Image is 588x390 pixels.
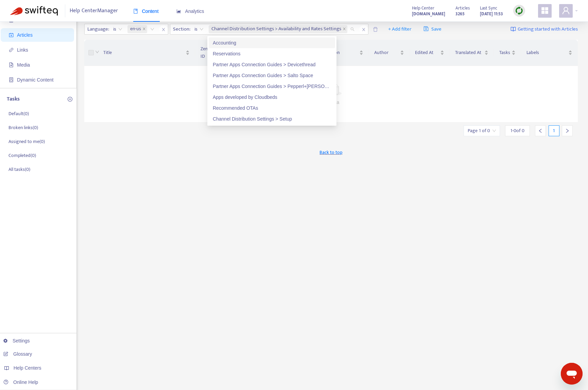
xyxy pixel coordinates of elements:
[383,24,417,35] button: + Add filter
[8,166,30,173] p: All tasks ( 0 )
[17,77,53,83] span: Dynamic Content
[450,40,494,66] th: Translated At
[170,24,191,34] span: Section :
[499,49,510,56] span: Tasks
[423,25,442,33] span: Save
[17,62,30,68] span: Media
[3,338,30,343] a: Settings
[511,24,578,35] a: Getting started with Articles
[159,25,168,34] span: close
[518,25,578,33] span: Getting started with Articles
[201,45,221,60] span: Zendesk ID
[562,6,570,15] span: user
[325,49,358,56] span: Section
[14,365,41,371] span: Help Centers
[423,26,429,31] span: save
[213,93,331,101] div: Apps developed by Cloudbeds
[213,115,331,123] div: Channel Distribution Settings > Setup
[319,40,369,66] th: Section
[133,8,159,14] span: Content
[541,6,549,15] span: appstore
[85,24,110,34] span: Language :
[103,49,185,56] span: Title
[526,49,567,56] span: Labels
[213,39,331,47] div: Accounting
[7,95,20,103] p: Tasks
[412,4,434,12] span: Help Center
[412,10,445,18] strong: [DOMAIN_NAME]
[374,49,399,56] span: Author
[415,49,439,56] span: Edited At
[209,92,335,103] div: Apps developed by Cloudbeds
[213,83,331,90] div: Partner Apps Connection Guides > Pepperl+[PERSON_NAME] Comtrol
[388,25,412,33] span: + Add filter
[113,24,122,34] span: is
[455,49,483,56] span: Translated At
[418,24,447,35] button: saveSave
[515,6,523,15] img: sync.dc5367851b00ba804db3.png
[209,59,335,70] div: Partner Apps Connection Guides > Devicethread
[213,72,331,79] div: Partner Apps Connection Guides > Salto Space
[130,25,141,33] span: en-us
[142,27,146,31] span: close
[8,124,38,131] p: Broken links ( 0 )
[8,138,45,145] p: Assigned to me ( 0 )
[480,10,503,18] strong: [DATE] 11:53
[17,47,28,53] span: Links
[538,128,543,133] span: left
[410,40,450,66] th: Edited At
[95,50,99,54] span: down
[209,113,335,124] div: Channel Distribution Settings > Setup
[9,77,14,82] span: container
[369,40,410,66] th: Author
[480,4,497,12] span: Last Sync
[343,27,346,31] span: close
[455,4,470,12] span: Articles
[98,40,195,66] th: Title
[17,32,33,38] span: Articles
[565,128,570,133] span: right
[209,70,335,81] div: Partner Apps Connection Guides > Salto Space
[455,10,465,18] strong: 3265
[9,48,14,52] span: link
[209,25,347,33] span: Channel Distribution Settings > Availability and Rates Settings
[68,97,72,102] span: plus-circle
[561,363,583,385] iframe: Button to launch messaging window
[8,152,36,159] p: Completed ( 0 )
[521,40,578,66] th: Labels
[319,149,342,156] span: Back to top
[359,25,368,34] span: close
[194,24,204,34] span: is
[209,37,335,48] div: Accounting
[412,10,445,18] a: [DOMAIN_NAME]
[511,127,524,134] span: 1 - 0 of 0
[70,4,118,17] span: Help Center Manager
[8,110,29,117] p: Default ( 0 )
[213,104,331,112] div: Recommended OTAs
[9,33,14,37] span: account-book
[511,26,516,32] img: image-link
[494,40,521,66] th: Tasks
[213,50,331,57] div: Reservations
[209,48,335,59] div: Reservations
[10,6,58,16] img: Swifteq
[211,25,341,33] span: Channel Distribution Settings > Availability and Rates Settings
[3,379,38,385] a: Online Help
[3,351,32,357] a: Glossary
[549,125,559,136] div: 1
[176,8,204,14] span: Analytics
[176,9,181,14] span: area-chart
[133,9,138,14] span: book
[195,40,232,66] th: Zendesk ID
[213,61,331,68] div: Partner Apps Connection Guides > Devicethread
[9,63,14,67] span: file-image
[373,27,378,32] span: delete
[92,99,570,106] div: No data
[209,103,335,113] div: Recommended OTAs
[127,25,147,33] span: en-us
[209,81,335,92] div: Partner Apps Connection Guides > Pepperl+Fuchs Comtrol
